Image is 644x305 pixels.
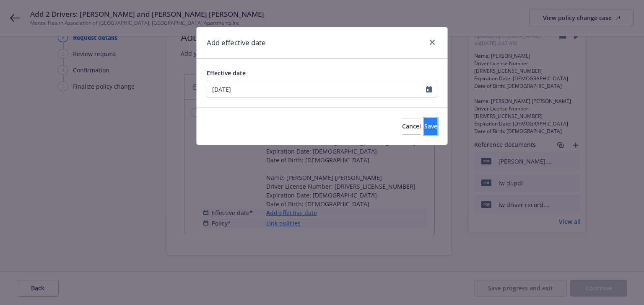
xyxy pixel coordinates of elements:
[402,122,421,130] span: Cancel
[426,86,432,92] svg: Calendar
[424,118,437,135] button: Save
[402,118,421,135] button: Cancel
[207,69,246,77] span: Effective date
[424,122,437,130] span: Save
[427,37,437,47] a: close
[207,81,426,97] input: MM/DD/YYYY
[207,37,266,48] h1: Add effective date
